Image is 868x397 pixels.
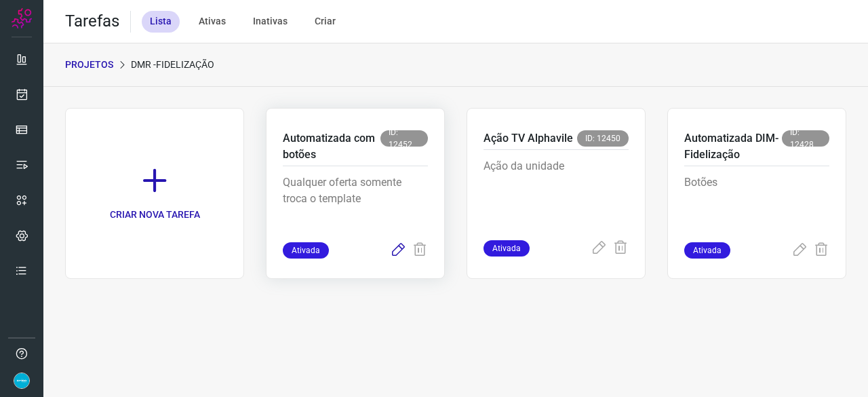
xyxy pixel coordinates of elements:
span: ID: 12450 [577,130,629,147]
p: Automatizada com botões [283,130,380,163]
span: ID: 12428 [782,130,829,147]
p: PROJETOS [65,58,113,72]
div: Lista [142,11,180,33]
span: Ativada [283,242,329,259]
a: CRIAR NOVA TAREFA [65,108,244,279]
h2: Tarefas [65,12,119,31]
img: Logo [12,8,32,29]
p: Automatizada DIM- Fidelização [684,130,782,163]
img: 4352b08165ebb499c4ac5b335522ff74.png [14,373,30,389]
p: CRIAR NOVA TAREFA [110,208,200,222]
span: Ativada [484,240,530,257]
div: Inativas [245,11,296,33]
div: Criar [307,11,344,33]
p: Ação da unidade [484,158,629,226]
p: Ação TV Alphavile [484,130,573,147]
p: Qualquer oferta somente troca o template [283,174,428,242]
p: DMR -Fidelização [131,58,214,72]
div: Ativas [191,11,234,33]
span: ID: 12452 [380,130,428,147]
span: Ativada [684,242,730,259]
p: Botões [684,174,829,242]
